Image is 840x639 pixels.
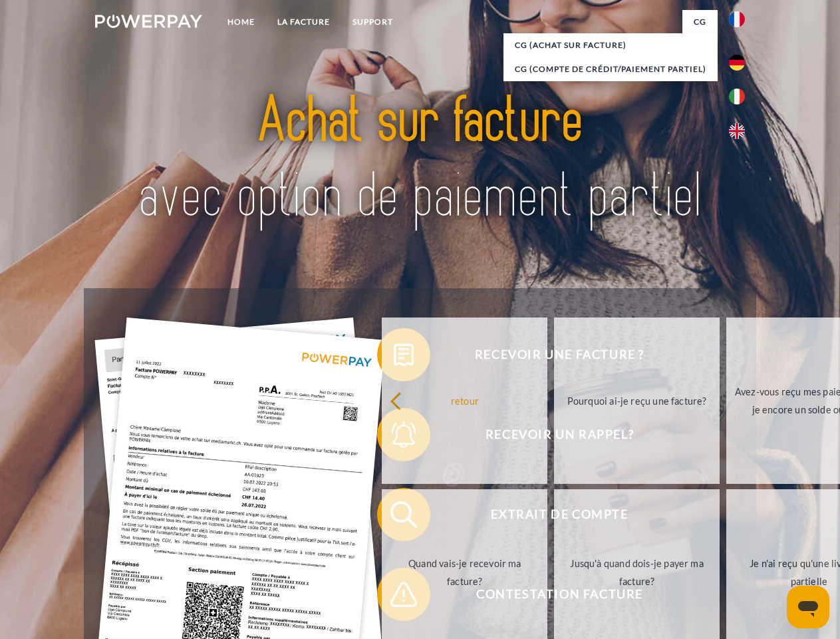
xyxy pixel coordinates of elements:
[562,554,712,590] div: Jusqu'à quand dois-je payer ma facture?
[503,33,718,57] a: CG (achat sur facture)
[341,10,404,34] a: Support
[390,554,539,590] div: Quand vais-je recevoir ma facture?
[562,391,712,409] div: Pourquoi ai-je reçu une facture?
[127,64,713,255] img: title-powerpay_fr.svg
[216,10,266,34] a: Home
[266,10,341,34] a: LA FACTURE
[682,10,718,34] a: CG
[729,123,745,139] img: en
[95,15,202,28] img: logo-powerpay-white.svg
[503,57,718,81] a: CG (Compte de crédit/paiement partiel)
[390,391,539,409] div: retour
[787,586,829,628] iframe: Bouton de lancement de la fenêtre de messagerie
[729,11,745,27] img: fr
[729,55,745,71] img: de
[729,89,745,105] img: it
